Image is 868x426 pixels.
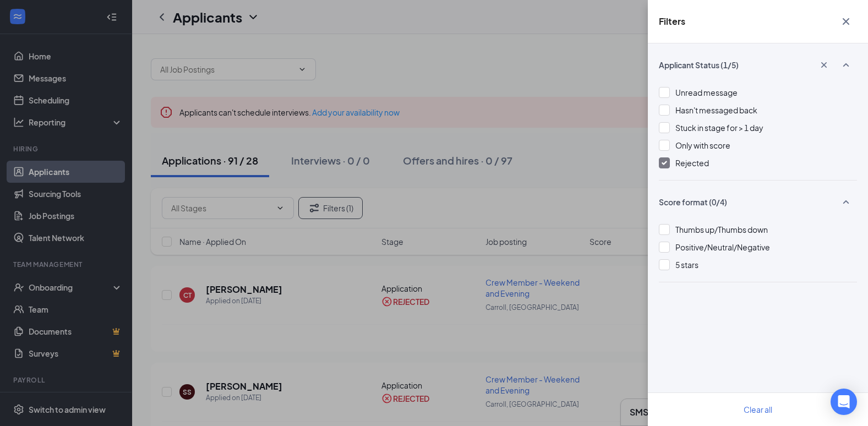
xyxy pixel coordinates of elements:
span: Stuck in stage for > 1 day [675,123,763,133]
div: Open Intercom Messenger [831,389,857,415]
span: Score format (0/4) [659,196,727,207]
span: Applicant Status (1/5) [659,59,739,70]
span: Positive/Neutral/Negative [675,242,770,252]
img: checkbox [662,161,667,165]
span: Rejected [675,158,709,168]
span: 5 stars [675,260,698,270]
svg: SmallChevronUp [839,195,853,209]
button: Cross [813,56,835,74]
span: Only with score [675,140,730,150]
h5: Filters [659,15,685,28]
svg: Cross [839,15,853,28]
svg: Cross [818,59,829,70]
span: Thumbs up/Thumbs down [675,225,768,234]
span: Hasn't messaged back [675,105,757,115]
svg: SmallChevronUp [839,58,853,72]
button: SmallChevronUp [835,192,857,212]
button: SmallChevronUp [835,54,857,75]
button: Cross [835,11,857,32]
span: Unread message [675,88,738,97]
button: Clear all [730,398,785,420]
